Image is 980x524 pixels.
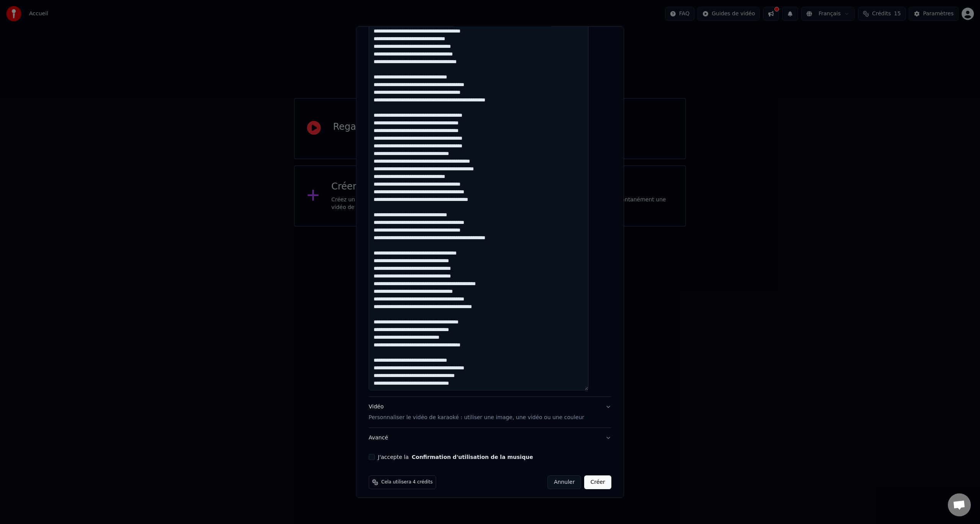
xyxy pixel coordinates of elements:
[369,414,584,421] p: Personnaliser le vidéo de karaoké : utiliser une image, une vidéo ou une couleur
[381,479,433,485] span: Cela utilisera 4 crédits
[369,428,611,448] button: Avancé
[547,475,581,489] button: Annuler
[369,403,584,421] div: Vidéo
[412,454,533,460] button: J'accepte la
[369,397,611,428] button: VidéoPersonnaliser le vidéo de karaoké : utiliser une image, une vidéo ou une couleur
[585,475,611,489] button: Créer
[378,454,533,460] label: J'accepte la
